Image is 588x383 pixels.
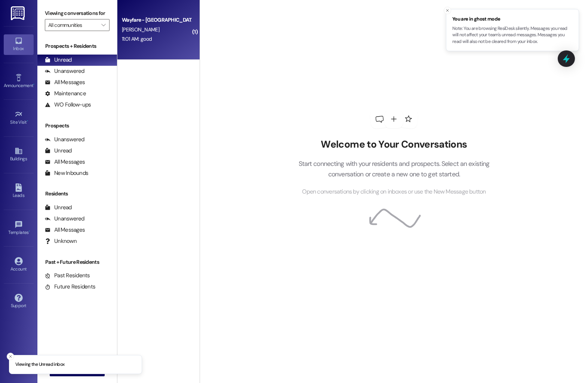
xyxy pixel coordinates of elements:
[45,101,91,109] div: WO Follow-ups
[33,82,34,87] span: •
[4,291,34,312] a: Support
[45,215,84,223] div: Unanswered
[101,22,105,28] i: 
[444,7,451,14] button: Close toast
[48,19,98,31] input: All communities
[45,226,85,234] div: All Messages
[45,90,86,98] div: Maintenance
[287,158,501,180] p: Start connecting with your residents and prospects. Select an existing conversation or create a n...
[45,272,90,279] div: Past Residents
[4,218,34,238] a: Templates •
[45,147,72,155] div: Unread
[45,136,84,143] div: Unanswered
[11,6,26,20] img: ResiDesk Logo
[302,187,486,197] span: Open conversations by clicking on inboxes or use the New Message button
[45,169,88,177] div: New Inbounds
[37,258,117,266] div: Past + Future Residents
[4,181,34,201] a: Leads
[37,190,117,198] div: Residents
[45,78,85,86] div: All Messages
[452,15,573,23] span: You are in ghost mode
[45,67,84,75] div: Unanswered
[45,237,77,245] div: Unknown
[7,353,14,360] button: Close toast
[287,139,501,151] h2: Welcome to Your Conversations
[29,229,30,234] span: •
[15,361,64,368] p: Viewing the Unread inbox
[45,158,85,166] div: All Messages
[4,255,34,275] a: Account
[4,108,34,128] a: Site Visit •
[4,34,34,55] a: Inbox
[45,7,110,19] label: Viewing conversations for
[122,16,191,24] div: Wayfare - [GEOGRAPHIC_DATA]
[45,56,72,64] div: Unread
[45,283,95,291] div: Future Residents
[122,35,152,42] div: 11:01 AM: good
[4,145,34,165] a: Buildings
[452,25,573,45] p: Note: You are browsing ResiDesk silently. Messages you read will not affect your team's unread me...
[37,42,117,50] div: Prospects + Residents
[122,26,159,33] span: [PERSON_NAME]
[37,122,117,130] div: Prospects
[45,204,72,211] div: Unread
[27,118,28,124] span: •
